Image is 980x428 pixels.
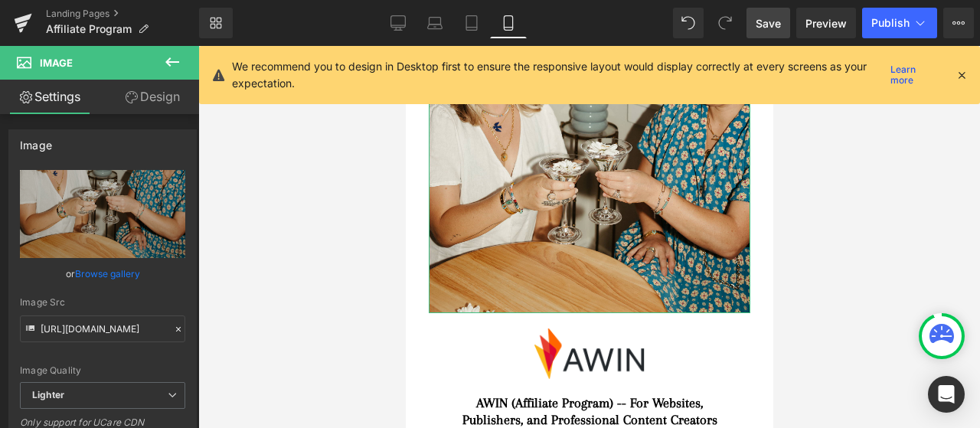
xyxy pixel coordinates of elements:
[20,297,185,308] div: Image Src
[380,8,416,38] a: Desktop
[232,58,884,92] p: We recommend you to design in Desktop first to ensure the responsive layout would display correct...
[884,66,943,84] a: Learn more
[32,389,64,400] b: Lighter
[943,8,974,38] button: More
[199,8,233,38] a: New Library
[20,266,185,282] div: or
[796,8,856,38] a: Preview
[20,315,185,342] input: Link
[805,15,847,31] span: Preview
[57,349,312,381] strong: AWIN (Affiliate Program) -- For Websites, Publishers, and Professional Content Creators
[673,8,704,38] button: Undo
[490,8,527,38] a: Mobile
[862,8,937,38] button: Publish
[416,8,453,38] a: Laptop
[103,80,202,114] a: Design
[756,15,781,31] span: Save
[20,130,52,152] div: Image
[46,8,199,20] a: Landing Pages
[453,8,490,38] a: Tablet
[46,23,132,35] span: Affiliate Program
[710,8,740,38] button: Redo
[75,260,140,287] a: Browse gallery
[928,376,965,413] div: Open Intercom Messenger
[871,17,910,29] span: Publish
[40,57,73,69] span: Image
[20,365,185,376] div: Image Quality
